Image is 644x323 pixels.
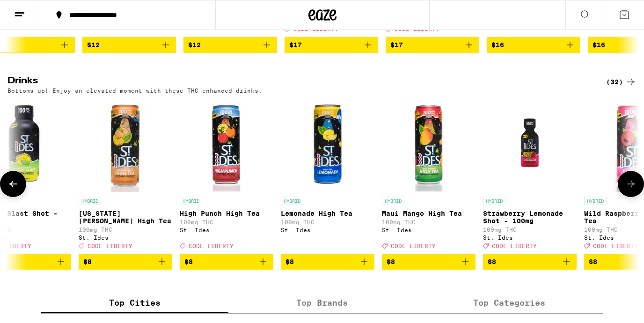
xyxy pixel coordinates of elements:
span: Hi. Need any help? [7,7,68,14]
span: $17 [390,41,403,49]
p: 100mg THC [79,227,172,233]
button: Add to bag [281,254,374,270]
span: $8 [184,258,193,265]
span: $17 [289,41,302,49]
a: Open page for Lemonade High Tea from St. Ides [281,98,374,254]
span: CODE LIBERTY [593,243,638,249]
div: St. Ides [180,227,273,233]
label: Top Categories [416,293,603,313]
button: Add to bag [180,254,273,270]
p: [US_STATE][PERSON_NAME] High Tea [79,210,172,225]
a: Open page for Maui Mango High Tea from St. Ides [382,98,476,254]
p: HYBRID [382,197,404,205]
span: CODE LIBERTY [88,243,132,249]
span: CODE LIBERTY [492,243,537,249]
div: tabs [41,293,603,314]
p: Bottoms up! Enjoy an elevated moment with these THC-enhanced drinks. [7,88,262,94]
p: HYBRID [483,197,505,205]
button: Add to bag [483,254,577,270]
span: CODE LIBERTY [189,243,234,249]
span: $8 [589,258,597,265]
button: Add to bag [82,37,176,53]
a: (32) [606,76,637,88]
img: St. Ides - Maui Mango High Tea [382,98,476,192]
span: $12 [188,41,201,49]
p: Maui Mango High Tea [382,210,476,217]
span: $8 [387,258,395,265]
button: Add to bag [285,37,378,53]
a: Open page for Georgia Peach High Tea from St. Ides [79,98,172,254]
button: Add to bag [183,37,277,53]
p: 100mg THC [382,219,476,225]
p: Strawberry Lemonade Shot - 100mg [483,210,577,225]
p: Lemonade High Tea [281,210,374,217]
label: Top Cities [41,293,228,313]
p: 100mg THC [281,219,374,225]
button: Add to bag [79,254,172,270]
span: $16 [593,41,605,49]
button: Add to bag [386,37,479,53]
img: St. Ides - Strawberry Lemonade Shot - 100mg [483,98,577,192]
img: St. Ides - Lemonade High Tea [281,98,374,192]
img: St. Ides - High Punch High Tea [180,98,273,192]
a: Open page for High Punch High Tea from St. Ides [180,98,273,254]
label: Top Brands [228,293,416,313]
p: HYBRID [180,197,202,205]
span: $8 [285,258,294,265]
img: St. Ides - Georgia Peach High Tea [79,98,172,192]
p: HYBRID [584,197,607,205]
span: $8 [83,258,92,265]
div: St. Ides [382,227,476,233]
a: Open page for Strawberry Lemonade Shot - 100mg from St. Ides [483,98,577,254]
div: St. Ides [281,227,374,233]
span: CODE LIBERTY [391,243,436,249]
h2: Drinks [7,76,591,88]
div: St. Ides [79,235,172,241]
span: $12 [87,41,100,49]
p: 100mg THC [180,219,273,225]
button: Add to bag [382,254,476,270]
div: St. Ides [483,235,577,241]
p: HYBRID [281,197,303,205]
button: Add to bag [487,37,580,53]
span: $16 [491,41,504,49]
p: HYBRID [79,197,101,205]
p: High Punch High Tea [180,210,273,217]
p: 100mg THC [483,227,577,233]
span: $8 [488,258,496,265]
